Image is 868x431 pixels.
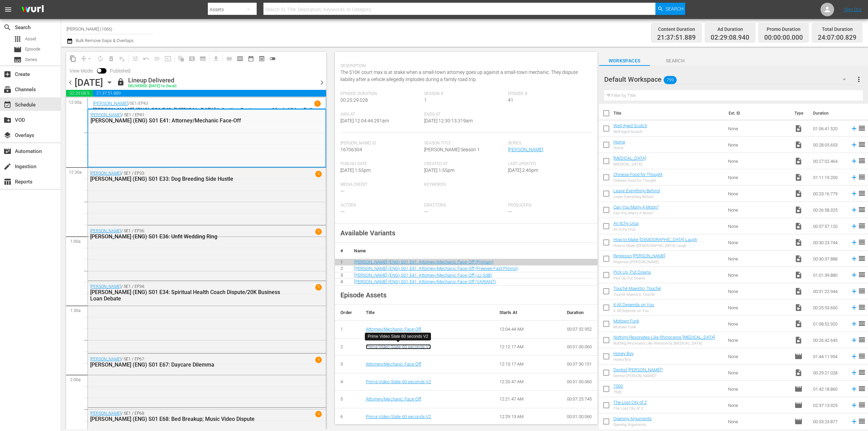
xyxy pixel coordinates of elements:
[335,272,349,279] td: 3
[810,218,848,234] td: 00:57:57.120
[3,85,12,94] span: Channels
[725,218,791,234] td: None
[366,379,431,384] a: Prime Video Slate 60 seconds V2
[128,77,177,84] div: Lineup Delivered
[267,53,278,64] span: 24 hours Lineup View is OFF
[424,91,505,97] span: Season #
[508,161,588,167] span: Last Updated
[91,117,288,124] div: [PERSON_NAME] (ENG) S01 E41: Attorney/Mechanic Face-Off
[3,162,12,171] span: Ingestion
[14,35,22,43] span: Asset
[561,305,597,321] th: Duration
[613,286,661,291] a: Touché Maestro, Touché
[508,209,512,214] span: ---
[360,305,494,321] th: Title
[599,57,650,65] span: Workspaces
[208,52,221,65] span: Download as CSV
[858,189,866,197] span: reorder
[90,357,288,368] div: / SE1 / EP67:
[810,332,848,348] td: 00:26:42.645
[340,168,371,173] span: [DATE] 1:55pm
[711,34,749,42] span: 02:29:08.940
[794,369,803,377] span: Video
[810,234,848,251] td: 00:30:23.744
[340,161,421,167] span: Publish Date
[335,305,360,321] th: Order
[764,34,803,42] span: 00:00:00.000
[613,341,715,346] div: Nothing Resonates Like Rhinoceros [MEDICAL_DATA]
[90,233,288,240] div: [PERSON_NAME] (ENG) S01 E36: Unfit Wedding Ring
[3,23,12,32] span: Search
[794,255,803,263] span: Video
[335,320,360,338] td: 1
[508,203,588,208] span: Producers
[613,130,647,134] div: Well Aged Scotch
[424,97,427,103] span: 1
[349,243,597,259] th: Name
[810,120,848,137] td: 01:06:41.520
[16,2,49,18] img: ans4CAIJ8jUAAAAAAAAAAAAAAAAAAAAAAAAgQb4GAAAAAAAAAAAAAAAAAAAAAAAAJMjXAAAAAAAAAAAAAAAAAAAAAAAAgAT5G...
[613,292,661,297] div: Touché Maestro, Touché
[4,5,12,14] span: menu
[725,234,791,251] td: None
[858,157,866,165] span: reorder
[424,161,505,167] span: Created At
[664,73,676,87] span: 799
[340,203,421,208] span: Actors
[14,45,22,54] span: Episode
[711,24,749,34] div: Ad Duration
[75,77,103,88] div: [DATE]
[561,373,597,391] td: 00:01:00.060
[725,169,791,185] td: None
[3,116,12,124] span: VOD
[858,352,866,360] span: reorder
[725,137,791,153] td: None
[424,112,505,117] span: Ends At
[794,141,803,149] span: Video
[248,55,254,62] span: date_range_outlined
[91,113,121,117] a: [PERSON_NAME]
[424,182,505,188] span: Keywords
[725,153,791,169] td: None
[95,53,106,64] span: Loop Content
[315,356,322,363] span: 1
[366,396,421,401] a: Attorney/Mechanic Face-Off
[561,356,597,373] td: 00:07:30.151
[613,390,623,394] div: 7500
[3,178,12,186] span: Reports
[237,55,243,62] span: calendar_view_week_outlined
[794,157,803,165] span: Video
[725,251,791,267] td: None
[340,182,421,188] span: Media Credit
[613,211,659,215] div: Can You Marry A Moon?
[335,279,349,286] td: 4
[850,222,858,230] svg: Add to Schedule
[508,97,513,103] span: 41
[508,168,538,173] span: [DATE] 2:40pm
[850,255,858,262] svg: Add to Schedule
[858,140,866,149] span: reorder
[117,78,125,86] span: lock
[340,91,421,97] span: Episode Duration
[613,260,665,264] div: Regresso [PERSON_NAME]
[335,243,349,259] th: #
[366,361,421,367] a: Attorney/Mechanic Face-Off
[366,344,431,349] a: Prime Video Slate 60 seconds V2
[128,101,130,106] p: /
[613,400,647,405] a: The Lost City of Z
[794,222,803,230] span: Video
[354,266,518,271] a: [PERSON_NAME] (ENG) S01 E41: Attorney/Mechanic Face-Off (Freevee Fast Promo)
[335,338,360,356] td: 2
[810,397,848,413] td: 02:37:13.925
[818,34,856,42] span: 24:07:00.829
[858,222,866,230] span: reorder
[424,118,473,123] span: [DATE] 12:30:13.319am
[340,229,395,237] span: Available Variants
[354,259,493,265] a: [PERSON_NAME] (ENG) S01 E41: Attorney/Mechanic Face-Off (Primary)
[494,356,561,373] td: 12:13:17 AM
[424,168,454,173] span: [DATE] 1:55pm
[810,365,848,381] td: 00:29:21.028
[850,304,858,311] svg: Add to Schedule
[764,24,803,34] div: Promo Duration
[650,57,701,65] span: Search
